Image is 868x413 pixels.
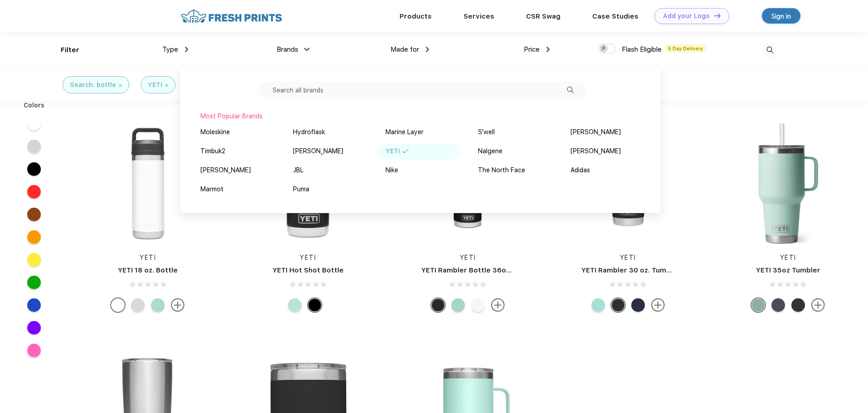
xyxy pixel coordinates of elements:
img: filter_cancel.svg [119,84,122,87]
span: Made for [390,45,419,53]
img: more.svg [171,298,185,312]
input: Search all brands [259,82,586,99]
div: Navy [771,298,785,312]
div: Navy [631,298,645,312]
img: dropdown.png [304,48,310,51]
img: filter_dropdown_search.svg [567,87,574,93]
div: Black [308,298,322,312]
div: Nike [385,165,398,175]
a: YETI Rambler Bottle 36oz Chug [421,266,529,274]
img: more.svg [491,298,505,312]
img: dropdown.png [185,47,188,52]
img: dropdown.png [426,47,429,52]
div: Filter [61,45,79,55]
div: Marmot [200,185,224,194]
img: func=resize&h=266 [728,123,848,244]
div: Stainless Steel [131,298,145,312]
a: YETI [620,254,636,261]
div: Seafoam [451,298,465,312]
div: Seafoam [151,298,165,312]
div: Timbuk2 [200,146,225,156]
div: [PERSON_NAME] [200,165,251,175]
a: YETI 18 oz. Bottle [118,266,178,274]
div: Adidas [571,165,590,175]
img: more.svg [811,298,825,312]
div: Nalgene [478,146,502,156]
div: [PERSON_NAME] [293,146,343,156]
div: Most Popular Brands [200,112,640,121]
img: desktop_search.svg [762,43,777,58]
div: [PERSON_NAME] [571,127,621,137]
a: YETI Rambler 30 oz. Tumbler [581,266,680,274]
span: Brands [277,45,298,53]
div: S'well [478,127,495,137]
div: [PERSON_NAME] [571,146,621,156]
div: White [111,298,125,312]
span: Price [524,45,540,53]
div: Moleskine [200,127,230,137]
span: Type [162,45,178,53]
div: JBL [293,165,303,175]
div: Black [611,298,625,312]
a: YETI [780,254,796,261]
img: func=resize&h=266 [88,123,208,244]
div: Puma [293,185,309,194]
div: The North Face [478,165,525,175]
a: YETI [300,254,316,261]
div: Sign in [771,11,791,21]
a: Products [400,12,432,20]
div: YETI [385,146,400,156]
div: Black [791,298,805,312]
div: Colors [17,101,52,110]
div: YETI [148,80,162,90]
div: Seafoam Blue [288,298,302,312]
img: dropdown.png [546,47,550,52]
img: DT [714,13,721,18]
a: YETI [460,254,476,261]
div: Seafoam [591,298,605,312]
div: Add your Logo [663,12,710,20]
a: YETI Hot Shot Bottle [273,266,344,274]
a: YETI [140,254,156,261]
div: Seafoam [751,298,765,312]
a: Sign in [762,8,800,24]
div: Hydroflask [293,127,325,137]
div: Search: bottle [70,80,116,90]
div: Black [431,298,445,312]
div: Marine Layer [385,127,424,137]
img: filter_selected.svg [402,149,409,153]
img: fo%20logo%202.webp [178,8,285,24]
a: YETI 35oz Tumbler [756,266,820,274]
div: White [471,298,485,312]
span: Flash Eligible [622,45,662,53]
img: more.svg [651,298,665,312]
img: filter_cancel.svg [165,84,168,87]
